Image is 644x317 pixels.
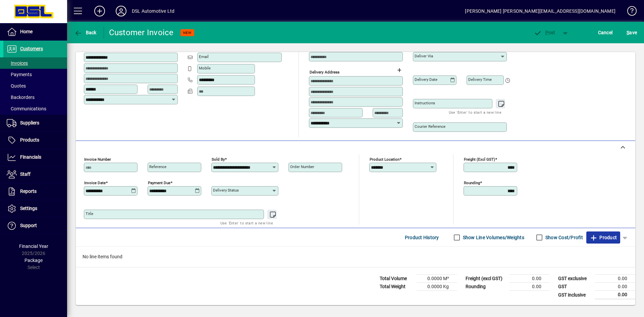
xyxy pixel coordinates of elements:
span: Financials [20,154,41,160]
mat-label: Rounding [464,180,480,185]
span: S [627,30,629,35]
button: Cancel [596,27,614,39]
span: ost [534,30,555,35]
a: Knowledge Base [622,1,636,23]
span: P [545,30,548,35]
div: Customer Invoice [109,27,174,38]
span: ave [627,27,637,38]
td: Total Volume [376,275,417,283]
mat-label: Instructions [415,101,435,105]
span: Support [20,223,37,228]
label: Show Cost/Profit [544,234,583,241]
button: Copy to Delivery address [169,41,179,52]
a: Home [3,23,67,40]
a: Settings [3,200,67,217]
mat-hint: Use 'Enter' to start a new line [449,108,501,116]
span: Customers [20,46,43,51]
span: Reports [20,189,37,194]
a: Quotes [3,80,67,92]
span: Home [20,29,33,34]
mat-label: Sold by [212,157,225,162]
a: Reports [3,183,67,200]
td: 0.00 [595,283,635,291]
span: Products [20,137,39,143]
button: Product History [402,231,442,244]
mat-hint: Use 'Enter' to start a new line [220,219,273,227]
span: Invoices [7,60,28,66]
a: Payments [3,69,67,80]
div: DSL Automotive Ltd [132,6,174,16]
a: Invoices [3,57,67,69]
td: GST exclusive [555,275,595,283]
span: Staff [20,171,31,177]
div: No line items found [76,247,635,267]
mat-label: Title [86,211,93,216]
div: [PERSON_NAME] [PERSON_NAME][EMAIL_ADDRESS][DOMAIN_NAME] [465,6,615,16]
label: Show Line Volumes/Weights [462,234,524,241]
span: Backorders [7,95,35,100]
mat-label: Delivery time [468,77,492,82]
a: Products [3,132,67,149]
mat-label: Invoice number [84,157,111,162]
td: Rounding [462,283,509,291]
button: Product [586,231,620,244]
span: Settings [20,206,37,211]
td: 0.00 [595,291,635,299]
td: 0.00 [509,275,549,283]
td: GST [555,283,595,291]
a: Financials [3,149,67,166]
a: Backorders [3,92,67,103]
mat-label: Delivery status [213,188,239,193]
mat-label: Product location [370,157,399,162]
button: Add [89,5,110,17]
mat-label: Reference [149,164,166,169]
mat-label: Courier Reference [415,124,445,129]
td: 0.00 [595,275,635,283]
button: Post [530,27,559,39]
button: Back [72,27,98,39]
span: Financial Year [19,244,48,249]
span: Back [74,30,97,35]
button: Save [625,27,639,39]
app-page-header-button: Back [67,27,104,39]
mat-label: Mobile [199,66,211,70]
span: Communications [7,106,46,111]
td: GST inclusive [555,291,595,299]
a: Support [3,217,67,234]
td: 0.00 [509,283,549,291]
mat-label: Order number [290,164,314,169]
a: Suppliers [3,115,67,131]
button: Choose address [394,65,405,75]
span: Suppliers [20,120,39,125]
td: Total Weight [376,283,417,291]
span: Package [24,258,43,263]
span: Cancel [598,27,613,38]
mat-label: Payment due [148,180,170,185]
mat-label: Delivery date [415,77,437,82]
button: Profile [110,5,132,17]
span: NEW [183,31,192,35]
td: 0.0000 Kg [417,283,457,291]
mat-label: Email [199,54,209,59]
a: Staff [3,166,67,183]
mat-label: Freight (excl GST) [464,157,495,162]
span: Quotes [7,83,26,89]
a: Communications [3,103,67,114]
span: Product [590,232,617,243]
mat-label: Invoice date [84,180,106,185]
span: Payments [7,72,32,77]
td: 0.0000 M³ [417,275,457,283]
span: Product History [405,232,439,243]
td: Freight (excl GST) [462,275,509,283]
mat-label: Deliver via [415,54,433,58]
